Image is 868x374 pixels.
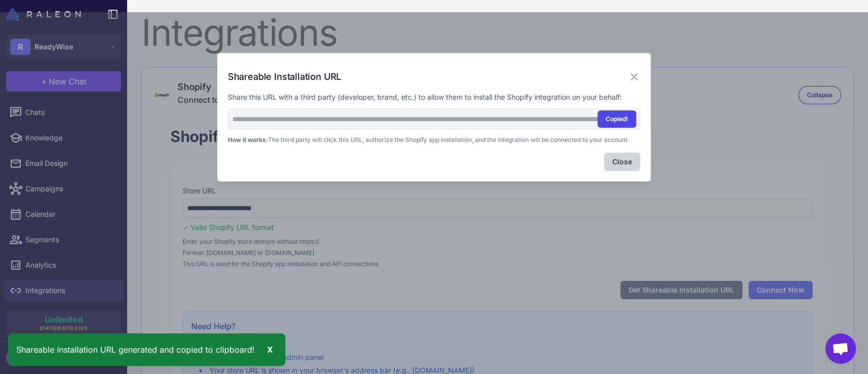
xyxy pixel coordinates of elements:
img: Raleon Logo [6,8,81,20]
a: Raleon Logo [6,8,85,20]
button: Close [604,153,640,171]
button: Copied! [597,110,636,128]
p: The third party will click this URL, authorize the Shopify app installation, and the integration ... [228,135,641,145]
h3: Shareable Installation URL [228,70,341,83]
div: Shareable installation URL generated and copied to clipboard! [8,333,285,366]
p: Share this URL with a third party (developer, brand, etc.) to allow them to install the Shopify i... [228,92,641,103]
div: X [263,341,277,358]
strong: How it works: [228,136,268,143]
div: Open chat [825,333,856,364]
